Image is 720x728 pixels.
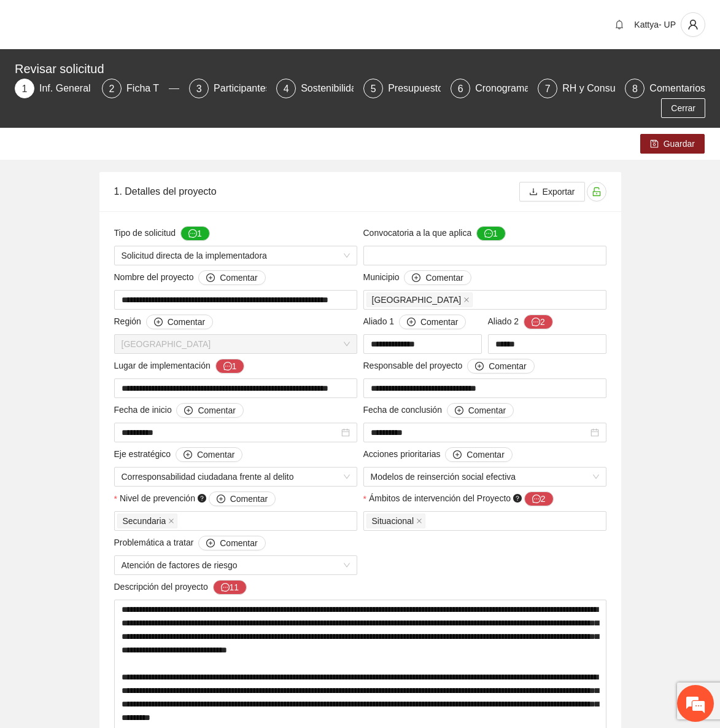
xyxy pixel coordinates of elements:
span: Ámbitos de intervención del Proyecto [369,491,554,506]
span: 4 [284,84,289,94]
span: question-circle [198,494,206,503]
span: plus-circle [455,406,463,416]
span: Kattya- UP [634,20,676,29]
div: Presupuesto [388,79,453,98]
span: Fecha de conclusión [363,403,514,418]
button: bell [610,15,629,34]
span: Comentar [468,404,506,417]
button: unlock [587,182,606,202]
div: Revisar solicitud [15,59,698,79]
span: 5 [371,84,376,94]
span: Chihuahua [122,335,350,353]
button: Ámbitos de intervención del Proyecto question-circle [524,491,554,506]
span: Fecha de inicio [114,403,244,418]
span: message [532,318,540,327]
span: Comentar [425,271,463,284]
span: Región [114,315,214,329]
button: Cerrar [661,98,705,118]
span: Comentar [420,315,458,329]
span: plus-circle [184,450,192,460]
div: Inf. General [39,79,101,98]
span: message [532,495,541,504]
button: Nivel de prevención question-circle [209,491,276,506]
span: Cerrar [671,101,695,115]
span: Chihuahua [366,292,473,307]
span: 3 [196,84,202,94]
span: unlock [587,187,606,197]
span: message [223,362,232,372]
span: Situacional [372,514,414,528]
span: message [188,229,197,239]
span: 2 [109,84,115,94]
span: Secundaria [117,514,178,528]
span: close [416,518,422,524]
span: download [529,187,538,197]
span: plus-circle [475,362,484,372]
span: question-circle [513,494,522,503]
button: Problemática a tratar [198,536,265,550]
span: Nombre del proyecto [114,270,266,285]
span: Secundaria [123,514,166,528]
span: plus-circle [206,273,215,283]
div: RH y Consultores [562,79,649,98]
span: Comentar [466,448,504,461]
span: Nivel de prevención [120,491,276,506]
span: save [650,139,659,149]
span: Tipo de solicitud [114,226,210,241]
button: Fecha de conclusión [447,403,514,418]
span: Exportar [543,185,575,198]
button: Aliado 2 [524,315,553,329]
button: Responsable del proyecto [467,359,534,374]
div: 7RH y Consultores [538,79,615,98]
span: 8 [632,84,638,94]
button: Región [146,315,213,329]
span: plus-circle [154,318,163,327]
span: Eje estratégico [114,447,243,462]
span: plus-circle [412,273,420,283]
span: Problemática a tratar [114,536,266,550]
button: Descripción del proyecto [213,580,247,595]
div: 4Sostenibilidad [276,79,354,98]
span: Aliado 2 [488,315,553,329]
div: 2Ficha T [102,79,179,98]
span: Responsable del proyecto [363,359,535,374]
span: message [484,229,493,239]
span: plus-circle [184,406,193,416]
span: Comentar [220,536,257,550]
span: Comentar [220,271,257,284]
div: 1. Detalles del proyecto [114,174,519,209]
span: Comentar [489,359,526,373]
div: 1Inf. General [15,79,92,98]
div: Participantes [214,79,281,98]
div: 5Presupuesto [363,79,441,98]
span: Modelos de reinserción social efectiva [371,468,599,486]
button: Eje estratégico [176,447,242,462]
button: Fecha de inicio [176,403,243,418]
span: Corresponsabilidad ciudadana frente al delito [122,468,350,486]
span: Lugar de implementación [114,359,245,374]
span: message [221,583,230,593]
span: close [463,297,470,303]
span: Situacional [366,514,426,528]
button: Lugar de implementación [215,359,245,374]
span: Descripción del proyecto [114,580,247,595]
span: Comentar [198,404,235,417]
span: plus-circle [453,450,462,460]
span: 1 [22,84,28,94]
span: 6 [458,84,463,94]
span: Acciones prioritarias [363,447,513,462]
button: Municipio [404,270,471,285]
span: close [168,518,174,524]
span: bell [610,20,629,29]
div: Comentarios [649,79,705,98]
div: 6Cronograma [451,79,528,98]
button: Acciones prioritarias [445,447,512,462]
div: 8Comentarios [625,79,705,98]
span: plus-circle [217,495,225,504]
div: Cronograma [475,79,540,98]
span: plus-circle [407,318,416,327]
span: Convocatoria a la que aplica [363,226,506,241]
div: Sostenibilidad [301,79,372,98]
button: Tipo de solicitud [180,226,210,241]
button: Nombre del proyecto [198,270,265,285]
